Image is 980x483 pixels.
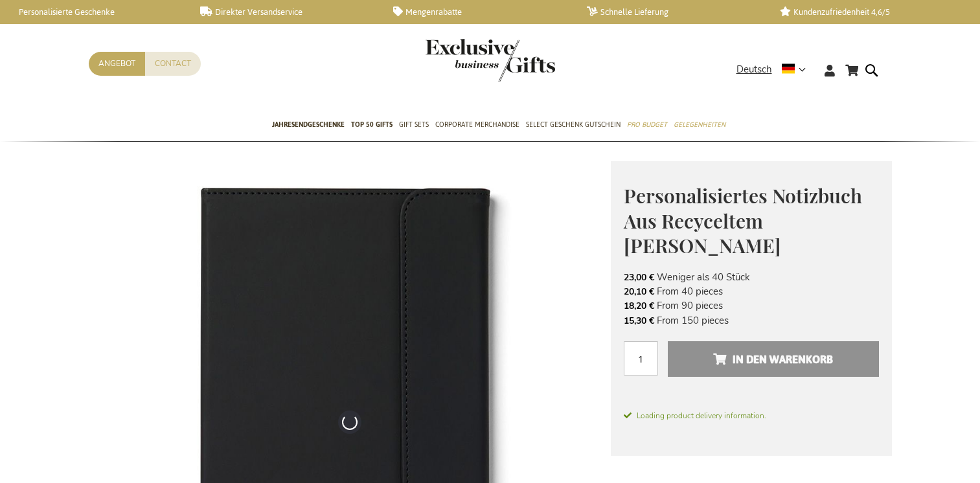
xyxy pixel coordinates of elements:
[435,109,519,142] a: Corporate Merchandise
[624,300,654,312] span: 18,20 €
[624,313,879,328] li: From 150 pieces
[526,118,621,131] span: Select Geschenk Gutschein
[426,39,490,82] a: store logo
[272,109,345,142] a: Jahresendgeschenke
[624,410,879,421] span: Loading product delivery information.
[674,109,725,142] a: Gelegenheiten
[624,341,658,376] input: Menge
[624,298,879,313] li: From 90 pieces
[145,52,201,76] a: Contact
[426,39,555,82] img: Exclusive Business gifts logo
[351,118,393,131] span: TOP 50 Gifts
[200,6,373,17] a: Direkter Versandservice
[393,6,566,17] a: Mengenrabatte
[627,109,667,142] a: Pro Budget
[624,270,879,284] li: Weniger als 40 Stück
[624,284,879,298] li: From 40 pieces
[624,286,654,298] span: 20,10 €
[399,118,429,131] span: Gift Sets
[587,6,760,17] a: Schnelle Lieferung
[624,271,654,284] span: 23,00 €
[351,109,393,142] a: TOP 50 Gifts
[272,118,345,131] span: Jahresendgeschenke
[780,6,953,17] a: Kundenzufriedenheit 4,6/5
[526,109,621,142] a: Select Geschenk Gutschein
[627,118,667,131] span: Pro Budget
[624,315,654,327] span: 15,30 €
[89,52,145,76] a: Angebot
[6,6,179,17] a: Personalisierte Geschenke
[736,62,772,77] span: Deutsch
[435,118,519,131] span: Corporate Merchandise
[674,118,725,131] span: Gelegenheiten
[624,183,862,258] span: Personalisiertes Notizbuch Aus Recyceltem [PERSON_NAME]
[399,109,429,142] a: Gift Sets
